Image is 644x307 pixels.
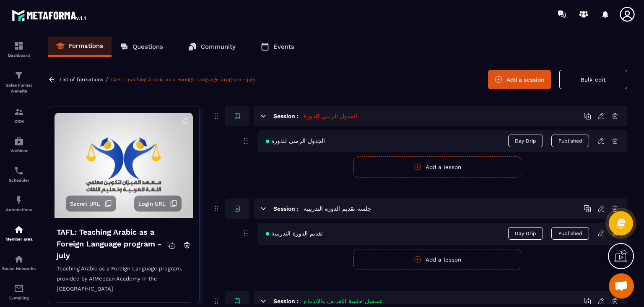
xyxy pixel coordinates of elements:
a: Questions [112,37,171,57]
p: Sales Funnel Website [2,82,36,94]
p: Teaching Arabic as a Foreign Language program, provided by AlMeezan Academy in the [GEOGRAPHIC_DATA] [57,264,191,303]
h6: Session : [273,205,299,212]
button: Add a session [488,70,551,89]
a: formationformationSales Funnel Website [2,64,36,101]
img: scheduler [14,166,24,176]
h4: TAFL: Teaching Arabic as a Foreign Language program - july [57,226,167,262]
h5: جلسة تقديم الدورة التدريبية [304,204,371,213]
span: / [105,76,108,84]
img: social-network [14,254,24,264]
p: Events [273,43,294,50]
span: Day Drip [508,135,543,147]
p: CRM [2,119,36,124]
img: automations [14,195,24,205]
span: Day Drip [508,227,543,240]
img: background [55,113,193,218]
a: formationformationDashboard [2,34,36,64]
p: E-mailing [2,296,36,300]
img: formation [14,107,24,117]
span: تقديم الدورة التدريبية [266,230,323,237]
p: Member area [2,237,36,241]
p: Dashboard [2,53,36,58]
h6: Session : [273,298,299,304]
p: Webinar [2,148,36,153]
h6: Session : [273,113,299,119]
div: Open chat [609,273,634,299]
a: schedulerschedulerScheduler [2,159,36,189]
h5: تسجيل جلسة التعريف والاندماج [304,297,382,305]
p: Community [201,43,236,50]
p: Formations [69,42,103,50]
a: social-networksocial-networkSocial Networks [2,248,36,277]
a: automationsautomationsMember area [2,218,36,248]
img: formation [14,41,24,51]
img: automations [14,225,24,235]
span: Login URL [138,201,166,207]
button: Add a lesson [353,156,521,177]
a: Formations [48,37,112,57]
button: Bulk edit [559,70,627,89]
p: Automations [2,207,36,212]
p: Social Networks [2,266,36,271]
a: automationsautomationsAutomations [2,189,36,218]
a: formationformationCRM [2,101,36,130]
button: Login URL [134,196,182,212]
img: formation [14,70,24,80]
p: Questions [132,43,163,50]
button: Secret URL [66,196,116,212]
img: logo [12,8,87,23]
a: automationsautomationsWebinar [2,130,36,159]
p: Scheduler [2,178,36,183]
button: Published [551,135,589,147]
button: Published [551,227,589,240]
a: Community [180,37,244,57]
button: Add a lesson [353,249,521,270]
a: Events [252,37,303,57]
span: Secret URL [70,201,100,207]
a: TAFL: Teaching Arabic as a Foreign Language program - july [110,77,255,82]
img: email [14,283,24,294]
a: emailemailE-mailing [2,277,36,307]
h5: الجدول الزمني للدورة [304,112,357,120]
img: automations [14,136,24,146]
span: الجدول الزمني للدورة [266,138,325,144]
a: List of formations [60,77,103,82]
